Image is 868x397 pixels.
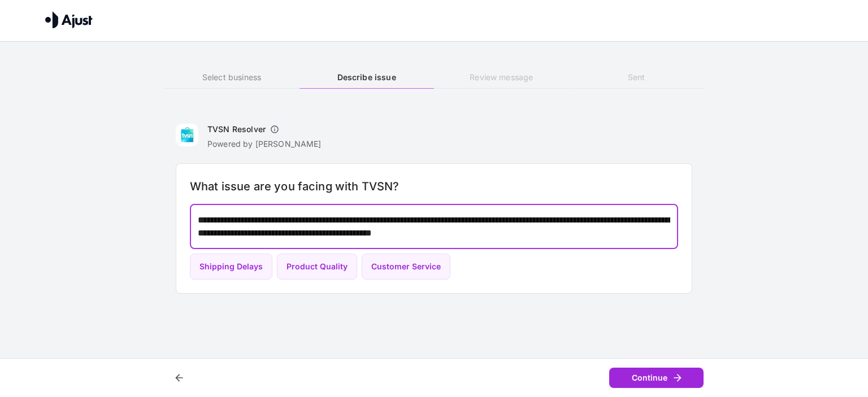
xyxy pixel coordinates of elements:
[190,177,678,195] h6: What issue are you facing with TVSN?
[190,254,272,280] button: Shipping Delays
[609,368,704,389] button: Continue
[362,254,450,280] button: Customer Service
[277,254,357,280] button: Product Quality
[45,11,93,28] img: Ajust
[569,71,704,84] h6: Sent
[176,124,198,146] img: TVSN
[207,124,266,135] h6: TVSN Resolver
[164,71,299,84] h6: Select business
[434,71,568,84] h6: Review message
[207,138,322,150] p: Powered by [PERSON_NAME]
[300,71,434,84] h6: Describe issue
